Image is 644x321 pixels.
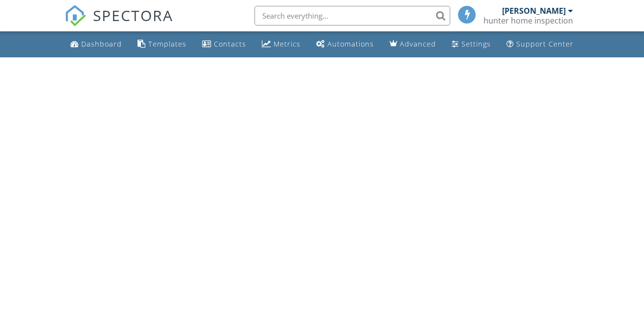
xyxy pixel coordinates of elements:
a: SPECTORA [65,13,173,34]
div: Settings [461,39,491,49]
div: Metrics [274,39,300,49]
a: Metrics [258,35,304,53]
a: Settings [448,35,495,53]
input: Search everything... [254,6,450,25]
div: Support Center [516,39,574,49]
a: Dashboard [67,35,126,53]
div: Advanced [400,39,436,49]
div: Templates [148,39,186,49]
div: Dashboard [81,39,122,49]
a: Templates [134,35,190,53]
a: Contacts [198,35,250,53]
div: [PERSON_NAME] [502,6,566,16]
a: Advanced [386,35,440,53]
div: hunter home inspection [483,16,573,25]
div: Contacts [214,39,246,49]
img: The Best Home Inspection Software - Spectora [65,5,86,26]
a: Automations (Basic) [312,35,378,53]
a: Support Center [503,35,577,53]
div: Automations [327,39,374,49]
span: SPECTORA [93,5,173,25]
